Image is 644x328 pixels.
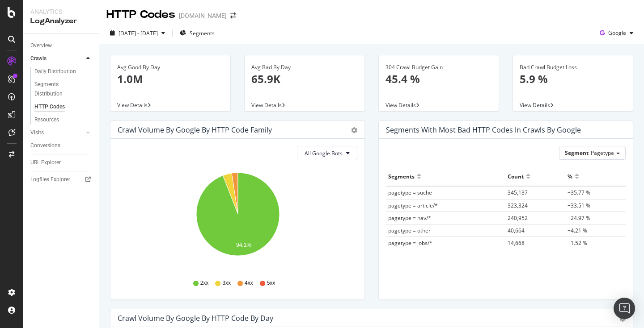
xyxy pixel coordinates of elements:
[30,158,93,167] a: URL Explorer
[118,167,357,271] svg: A chart.
[34,115,93,125] a: Resources
[34,115,59,125] div: Resources
[508,202,528,209] span: 323,324
[388,214,431,222] span: pagetype = nav/*
[34,80,84,99] div: Segments Distribution
[30,128,84,137] a: Visits
[106,26,169,40] button: [DATE] - [DATE]
[119,29,158,37] span: [DATE] - [DATE]
[245,279,253,287] span: 4xx
[351,127,357,133] div: gear
[179,11,227,20] div: [DOMAIN_NAME]
[591,149,614,157] span: Pagetype
[508,239,525,247] span: 14,668
[608,29,626,37] span: Google
[200,279,209,287] span: 2xx
[117,71,224,87] p: 1.0M
[34,102,93,112] a: HTTP Codes
[388,169,415,183] div: Segments
[30,128,44,137] div: Visits
[508,214,528,222] span: 240,952
[251,63,358,71] div: Avg Bad By Day
[30,41,93,50] a: Overview
[568,227,587,234] span: +4.21 %
[34,67,93,76] a: Daily Distribution
[190,29,215,37] span: Segments
[568,214,590,222] span: +24.97 %
[614,298,635,319] div: Open Intercom Messenger
[251,71,358,87] p: 65.9K
[388,227,431,234] span: pagetype = other
[30,16,92,26] div: LogAnalyzer
[508,169,524,183] div: Count
[30,141,93,150] a: Conversions
[267,279,275,287] span: 5xx
[388,189,432,196] span: pagetype = suche
[30,54,47,63] div: Crawls
[305,149,343,157] span: All Google Bots
[508,227,525,234] span: 40,664
[386,101,416,109] span: View Details
[388,202,438,209] span: pagetype = article/*
[30,175,70,184] div: Logfiles Explorer
[236,242,251,249] text: 94.1%
[568,189,590,196] span: +35.77 %
[34,80,93,99] a: Segments Distribution
[118,314,273,323] div: Crawl Volume by google by HTTP Code by Day
[230,12,236,19] div: arrow-right-arrow-left
[565,149,589,157] span: Segment
[251,101,282,109] span: View Details
[117,101,148,109] span: View Details
[30,141,60,150] div: Conversions
[520,63,626,71] div: Bad Crawl Budget Loss
[34,102,65,112] div: HTTP Codes
[386,63,492,71] div: 304 Crawl Budget Gain
[568,169,572,183] div: %
[508,189,528,196] span: 345,137
[30,54,84,63] a: Crawls
[30,7,92,16] div: Analytics
[568,239,587,247] span: +1.52 %
[118,125,272,134] div: Crawl Volume by google by HTTP Code Family
[388,239,432,247] span: pagetype = jobs/*
[222,279,231,287] span: 3xx
[386,125,581,134] div: Segments with most bad HTTP codes in Crawls by google
[297,146,357,160] button: All Google Bots
[30,175,93,184] a: Logfiles Explorer
[596,26,637,40] button: Google
[30,158,61,167] div: URL Explorer
[30,41,52,50] div: Overview
[176,26,218,40] button: Segments
[568,202,590,209] span: +33.51 %
[520,71,626,87] p: 5.9 %
[106,7,175,22] div: HTTP Codes
[386,71,492,87] p: 45.4 %
[34,67,76,76] div: Daily Distribution
[520,101,550,109] span: View Details
[117,63,224,71] div: Avg Good By Day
